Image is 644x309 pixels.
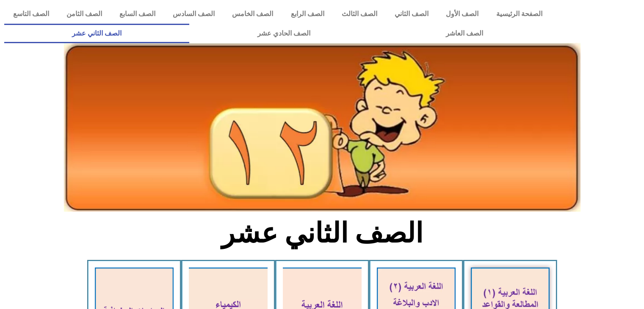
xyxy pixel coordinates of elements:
[189,24,378,43] a: الصف الحادي عشر
[58,4,111,24] a: الصف الثامن
[4,24,189,43] a: الصف الثاني عشر
[182,217,462,250] h2: الصف الثاني عشر
[282,4,333,24] a: الصف الرابع
[487,4,551,24] a: الصفحة الرئيسية
[4,4,58,24] a: الصف التاسع
[437,4,487,24] a: الصف الأول
[386,4,437,24] a: الصف الثاني
[333,4,386,24] a: الصف الثالث
[378,24,551,43] a: الصف العاشر
[224,4,282,24] a: الصف الخامس
[164,4,224,24] a: الصف السادس
[111,4,164,24] a: الصف السابع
